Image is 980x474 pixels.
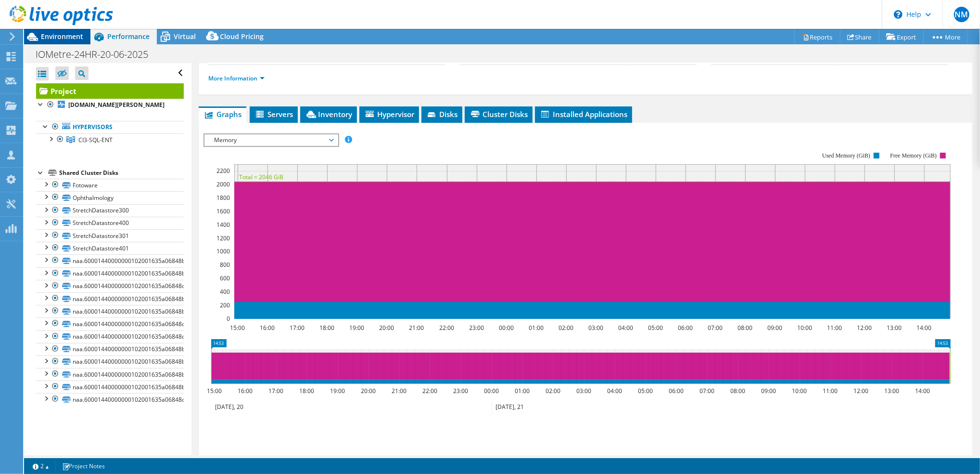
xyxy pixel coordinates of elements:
[36,191,184,204] a: Ophthalmology
[41,32,83,41] span: Environment
[827,324,842,332] text: 11:00
[78,136,113,144] span: CI3-SQL-ENT
[220,32,264,41] span: Cloud Pricing
[31,49,163,60] h1: IOMetre-24HR-20-06-2025
[923,29,968,44] a: More
[890,152,937,159] text: Free Memory (GiB)
[174,32,196,41] span: Virtual
[36,393,184,406] a: naa.60001440000000102001635a06848c2d
[220,288,230,296] text: 400
[797,324,812,332] text: 10:00
[36,280,184,292] a: naa.60001440000000102001635a06848cc3
[204,109,242,119] span: Graphs
[220,261,230,269] text: 800
[36,83,184,99] a: Project
[36,179,184,191] a: Fotoware
[216,221,230,229] text: 1400
[708,324,723,332] text: 07:00
[36,355,184,368] a: naa.60001440000000102001635a06848b84
[915,387,930,395] text: 14:00
[954,7,969,22] span: NM
[840,29,879,44] a: Share
[216,247,230,255] text: 1000
[36,267,184,280] a: naa.60001440000000102001635a06848b5e
[299,387,314,395] text: 18:00
[823,387,838,395] text: 11:00
[260,324,275,332] text: 16:00
[26,460,56,472] a: 2
[792,387,807,395] text: 10:00
[36,229,184,242] a: StretchDatastore301
[36,99,184,111] a: [DOMAIN_NAME][PERSON_NAME]
[515,387,530,395] text: 01:00
[207,387,222,395] text: 15:00
[220,301,230,309] text: 200
[469,324,484,332] text: 23:00
[822,152,870,159] text: Used Memory (GiB)
[576,387,591,395] text: 03:00
[36,133,184,146] a: CI3-SQL-ENT
[36,121,184,133] a: Hypervisors
[36,242,184,254] a: StretchDatastore401
[255,109,293,119] span: Servers
[546,387,560,395] text: 02:00
[439,324,454,332] text: 22:00
[761,387,776,395] text: 09:00
[884,387,899,395] text: 13:00
[607,387,622,395] text: 04:00
[618,324,633,332] text: 04:00
[879,29,924,44] a: Export
[588,324,603,332] text: 03:00
[678,324,693,332] text: 06:00
[36,254,184,267] a: naa.60001440000000102001635a06848b97
[220,274,230,282] text: 600
[209,134,333,146] span: Memory
[853,387,868,395] text: 12:00
[499,324,514,332] text: 00:00
[453,387,468,395] text: 23:00
[239,173,283,181] text: Total = 2046 GiB
[319,324,334,332] text: 18:00
[470,109,528,119] span: Cluster Disks
[216,207,230,215] text: 1600
[426,109,458,119] span: Disks
[638,387,653,395] text: 05:00
[330,387,345,395] text: 19:00
[540,109,627,119] span: Installed Applications
[700,387,714,395] text: 07:00
[894,10,903,19] svg: \n
[529,324,544,332] text: 01:00
[767,324,782,332] text: 09:00
[669,387,684,395] text: 06:00
[349,324,364,332] text: 19:00
[36,317,184,330] a: naa.60001440000000102001635a06848c91
[738,324,752,332] text: 08:00
[305,109,352,119] span: Inventory
[857,324,872,332] text: 12:00
[916,324,931,332] text: 14:00
[36,292,184,305] a: naa.60001440000000102001635a06848b38
[216,167,230,175] text: 2200
[36,330,184,343] a: naa.60001440000000102001635a06848c5f
[208,74,265,82] a: More Information
[268,387,283,395] text: 17:00
[238,387,253,395] text: 16:00
[68,101,165,109] b: [DOMAIN_NAME][PERSON_NAME]
[107,32,150,41] span: Performance
[36,343,184,355] a: naa.60001440000000102001635a06848bfb
[392,387,407,395] text: 21:00
[216,234,230,242] text: 1200
[216,194,230,202] text: 1800
[364,109,414,119] span: Hypervisor
[55,460,112,472] a: Project Notes
[887,324,902,332] text: 13:00
[422,387,437,395] text: 22:00
[227,315,230,323] text: 0
[36,217,184,229] a: StretchDatastore400
[290,324,305,332] text: 17:00
[230,324,245,332] text: 15:00
[59,167,184,179] div: Shared Cluster Disks
[484,387,499,395] text: 00:00
[794,29,840,44] a: Reports
[379,324,394,332] text: 20:00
